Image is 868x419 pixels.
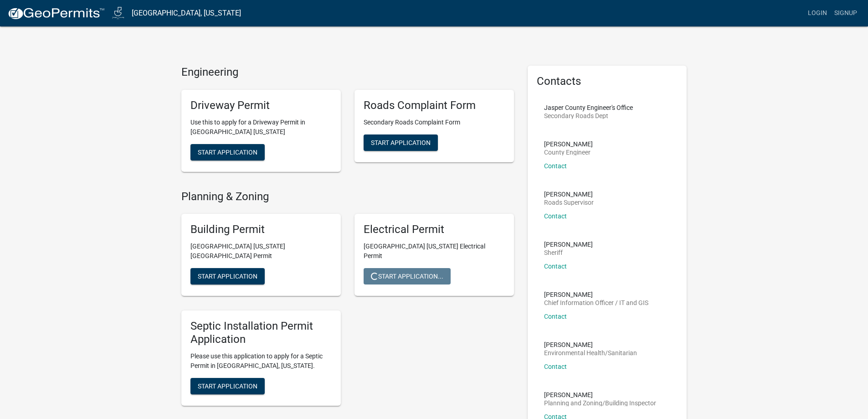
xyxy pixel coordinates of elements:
[190,378,265,394] button: Start Application
[198,382,257,389] span: Start Application
[190,118,332,137] p: Use this to apply for a Driveway Permit in [GEOGRAPHIC_DATA] [US_STATE]
[544,313,567,320] a: Contact
[544,363,567,370] a: Contact
[364,242,505,261] p: [GEOGRAPHIC_DATA] [US_STATE] Electrical Permit
[364,99,505,112] h5: Roads Complaint Form
[544,113,633,119] p: Secondary Roads Dept
[544,291,648,298] p: [PERSON_NAME]
[132,5,241,21] a: [GEOGRAPHIC_DATA], [US_STATE]
[364,223,505,236] h5: Electrical Permit
[371,273,443,280] span: Start Application...
[181,66,514,79] h4: Engineering
[190,144,265,160] button: Start Application
[544,300,648,306] p: Chief Information Officer / IT and GIS
[190,268,265,285] button: Start Application
[190,223,332,236] h5: Building Permit
[364,268,451,285] button: Start Application...
[544,249,593,256] p: Sheriff
[831,5,861,22] a: Signup
[544,263,567,270] a: Contact
[544,162,567,170] a: Contact
[112,7,124,19] img: Jasper County, Iowa
[544,191,594,197] p: [PERSON_NAME]
[544,392,656,398] p: [PERSON_NAME]
[364,134,438,151] button: Start Application
[190,99,332,112] h5: Driveway Permit
[544,104,633,111] p: Jasper County Engineer's Office
[544,400,656,406] p: Planning and Zoning/Building Inspector
[198,273,257,280] span: Start Application
[190,242,332,261] p: [GEOGRAPHIC_DATA] [US_STATE][GEOGRAPHIC_DATA] Permit
[190,320,332,346] h5: Septic Installation Permit Application
[544,350,637,356] p: Environmental Health/Sanitarian
[544,149,593,155] p: County Engineer
[537,75,678,88] h5: Contacts
[190,352,332,371] p: Please use this application to apply for a Septic Permit in [GEOGRAPHIC_DATA], [US_STATE].
[804,5,831,22] a: Login
[371,139,431,146] span: Start Application
[181,190,514,203] h4: Planning & Zoning
[544,212,567,220] a: Contact
[544,141,593,147] p: [PERSON_NAME]
[544,241,593,248] p: [PERSON_NAME]
[364,118,505,127] p: Secondary Roads Complaint Form
[544,341,637,348] p: [PERSON_NAME]
[544,199,594,206] p: Roads Supervisor
[198,148,257,155] span: Start Application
